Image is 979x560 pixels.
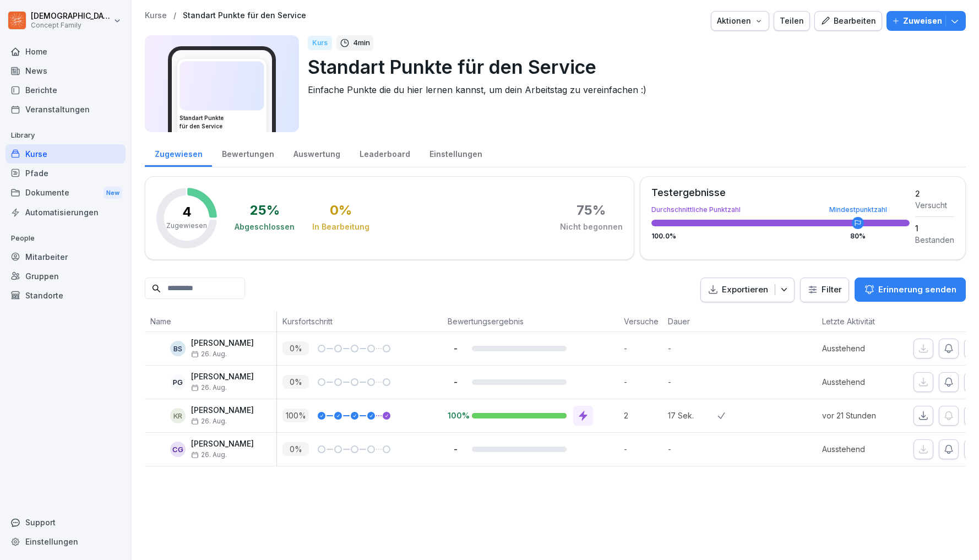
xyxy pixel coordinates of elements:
[855,278,966,302] button: Erinnerung senden
[284,139,350,167] a: Auswertung
[448,410,463,421] p: 100%
[191,406,254,415] p: [PERSON_NAME]
[668,342,717,354] p: -
[780,15,804,27] div: Teilen
[624,410,662,421] p: 2
[915,222,954,234] div: 1
[350,139,420,167] a: Leaderboard
[173,11,176,20] p: /
[353,37,370,48] p: 4 min
[6,513,126,532] div: Support
[850,233,866,240] div: 80 %
[651,233,910,240] div: 100.0 %
[183,11,306,20] a: Standart Punkte für den Service
[6,203,126,222] div: Automatisierungen
[6,100,126,119] a: Veranstaltungen
[282,341,309,355] p: 0 %
[104,187,122,199] div: New
[822,376,899,388] p: Ausstehend
[807,284,842,295] div: Filter
[308,36,332,50] div: Kurs
[878,284,956,296] p: Erinnerung senden
[6,183,126,203] a: DokumenteNew
[448,343,463,354] p: -
[6,127,126,144] p: Library
[6,247,126,267] a: Mitarbeiter
[651,188,910,198] div: Testergebnisse
[6,286,126,305] a: Standorte
[560,221,623,232] div: Nicht begonnen
[170,374,186,390] div: PG
[145,139,212,167] a: Zugewiesen
[6,532,126,551] div: Einstellungen
[180,114,264,131] h3: Standart Punkte für den Service
[31,12,111,21] p: [DEMOGRAPHIC_DATA] [PERSON_NAME]
[820,15,876,27] div: Bearbeiten
[448,377,463,387] p: -
[822,410,899,421] p: vor 21 Stunden
[150,316,271,327] p: Name
[576,204,606,217] div: 75 %
[886,11,966,31] button: Zuweisen
[829,206,887,213] div: Mindestpunktzahl
[722,284,768,296] p: Exportieren
[6,80,126,100] a: Berichte
[282,409,309,422] p: 100 %
[235,221,295,232] div: Abgeschlossen
[668,376,717,388] p: -
[282,316,437,327] p: Kursfortschritt
[170,341,186,356] div: BS
[822,342,899,354] p: Ausstehend
[668,410,717,421] p: 17 Sek.
[191,417,227,425] span: 26. Aug.
[31,21,111,29] p: Concept Family
[624,342,662,354] p: -
[814,11,882,31] button: Bearbeiten
[915,188,954,199] div: 2
[191,372,254,382] p: [PERSON_NAME]
[6,144,126,164] a: Kurse
[822,443,899,455] p: Ausstehend
[191,339,254,348] p: [PERSON_NAME]
[6,61,126,80] a: News
[6,183,126,203] div: Dokumente
[624,376,662,388] p: -
[191,451,227,459] span: 26. Aug.
[903,15,942,27] p: Zuweisen
[6,230,126,247] p: People
[191,439,254,449] p: [PERSON_NAME]
[801,278,849,302] button: Filter
[6,164,126,183] a: Pfade
[166,221,207,231] p: Zugewiesen
[717,15,763,27] div: Aktionen
[145,11,167,20] a: Kurse
[700,278,795,302] button: Exportieren
[212,139,284,167] a: Bewertungen
[191,384,227,392] span: 26. Aug.
[668,316,712,327] p: Dauer
[448,316,613,327] p: Bewertungsergebnis
[448,444,463,454] p: -
[6,42,126,61] a: Home
[420,139,492,167] a: Einstellungen
[282,442,309,456] p: 0 %
[915,199,954,211] div: Versucht
[6,267,126,286] a: Gruppen
[822,316,894,327] p: Letzte Aktivität
[668,443,717,455] p: -
[711,11,769,31] button: Aktionen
